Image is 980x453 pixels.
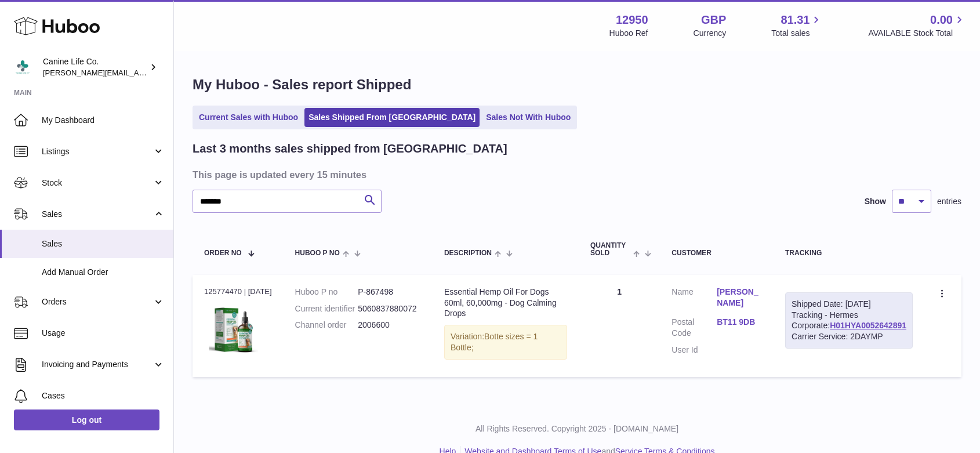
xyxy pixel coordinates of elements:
[42,359,153,370] span: Invoicing and Payments
[43,56,147,78] div: Canine Life Co.
[295,287,358,298] dt: Huboo P no
[183,423,971,434] p: All Rights Reserved. Copyright 2025 - [DOMAIN_NAME]
[444,325,567,360] div: Variation:
[701,12,726,28] strong: GBP
[792,299,906,310] div: Shipped Date: [DATE]
[14,409,159,430] a: Log out
[830,321,906,330] a: H01HYA0052642891
[358,320,421,331] dd: 2006600
[868,28,966,39] span: AVAILABLE Stock Total
[717,287,762,309] a: [PERSON_NAME]
[771,28,823,39] span: Total sales
[444,287,567,320] div: Essential Hemp Oil For Dogs 60ml, 60,000mg - Dog Calming Drops
[672,249,762,257] div: Customer
[295,303,358,314] dt: Current identifier
[42,267,165,278] span: Add Manual Order
[771,12,823,39] a: 81.31 Total sales
[358,287,421,298] dd: P-867498
[868,12,966,39] a: 0.00 AVAILABLE Stock Total
[444,249,492,257] span: Description
[42,328,165,339] span: Usage
[43,68,233,77] span: [PERSON_NAME][EMAIL_ADDRESS][DOMAIN_NAME]
[42,146,153,157] span: Listings
[193,141,507,157] h2: Last 3 months sales shipped from [GEOGRAPHIC_DATA]
[717,317,762,328] a: BT11 9DB
[672,345,717,356] dt: User Id
[785,249,913,257] div: Tracking
[672,317,717,339] dt: Postal Code
[295,320,358,331] dt: Channel order
[616,12,648,28] strong: 12950
[42,115,165,126] span: My Dashboard
[42,238,165,249] span: Sales
[195,108,302,127] a: Current Sales with Huboo
[865,196,886,207] label: Show
[609,28,648,39] div: Huboo Ref
[42,296,153,307] span: Orders
[304,108,480,127] a: Sales Shipped From [GEOGRAPHIC_DATA]
[42,390,165,401] span: Cases
[672,287,717,311] dt: Name
[204,300,262,358] img: clsg-1-pack-shot-in-2000x2000px.jpg
[193,168,959,181] h3: This page is updated every 15 minutes
[785,292,913,349] div: Tracking - Hermes Corporate:
[451,332,538,352] span: Botte sizes = 1 Bottle;
[937,196,961,207] span: entries
[295,249,340,257] span: Huboo P no
[579,275,660,377] td: 1
[694,28,727,39] div: Currency
[590,242,630,257] span: Quantity Sold
[204,287,272,297] div: 125774470 | [DATE]
[482,108,575,127] a: Sales Not With Huboo
[781,12,810,28] span: 81.31
[193,75,961,94] h1: My Huboo - Sales report Shipped
[930,12,953,28] span: 0.00
[792,331,906,342] div: Carrier Service: 2DAYMP
[358,303,421,314] dd: 5060837880072
[204,249,242,257] span: Order No
[14,59,31,76] img: kevin@clsgltd.co.uk
[42,209,153,220] span: Sales
[42,177,153,189] span: Stock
